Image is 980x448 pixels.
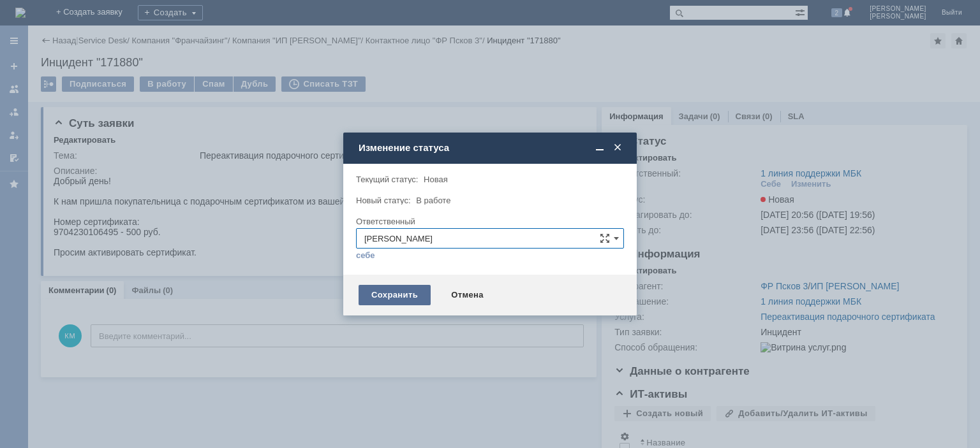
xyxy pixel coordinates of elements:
label: Текущий статус: [356,175,418,184]
span: Свернуть (Ctrl + M) [593,142,606,154]
span: Сложная форма [600,233,610,243]
span: Закрыть [611,142,624,154]
span: В работе [416,196,450,205]
a: себе [356,250,375,261]
div: Ответственный [356,217,621,226]
div: Изменение статуса [359,142,624,154]
span: Новая [424,175,448,184]
label: Новый статус: [356,196,411,205]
